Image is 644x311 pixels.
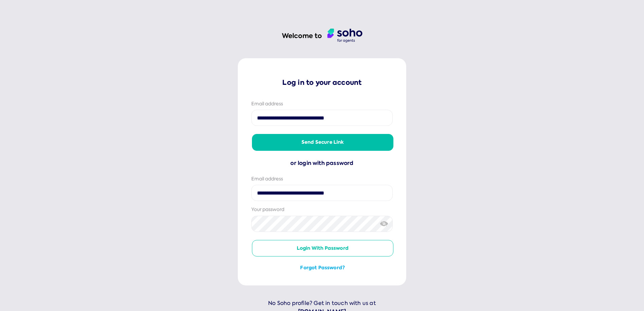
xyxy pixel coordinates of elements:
[252,240,393,257] button: Login with password
[282,31,322,40] h1: Welcome to
[251,176,393,182] div: Email address
[252,265,393,271] button: Forgot password?
[380,220,388,227] img: eye-crossed.svg
[251,78,393,87] p: Log in to your account
[251,101,393,107] div: Email address
[251,206,393,213] div: Your password
[327,29,362,43] img: agent logo
[252,134,393,151] button: Send secure link
[251,159,393,168] div: or login with password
